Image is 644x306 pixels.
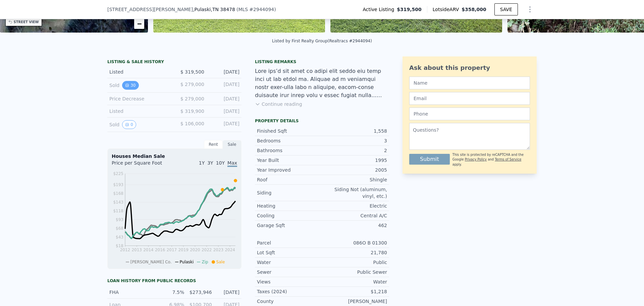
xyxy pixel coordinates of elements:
[523,3,537,16] button: Show Options
[409,63,530,73] div: Ask about this property
[465,158,487,161] a: Privacy Policy
[322,222,387,229] div: 462
[143,248,154,252] tspan: 2014
[188,289,212,296] div: $273,946
[257,298,322,305] div: County
[257,137,322,144] div: Bedrooms
[238,7,248,12] span: MLS
[107,6,193,13] span: [STREET_ADDRESS][PERSON_NAME]
[116,226,123,231] tspan: $68
[107,278,241,283] div: Loan history from public records
[257,288,322,295] div: Taxes (2024)
[322,269,387,275] div: Public Sewer
[255,59,389,64] div: Listing remarks
[116,235,123,239] tspan: $43
[210,69,239,75] div: [DATE]
[257,167,322,173] div: Year Improved
[409,107,530,120] input: Phone
[322,298,387,305] div: [PERSON_NAME]
[107,59,241,66] div: LISTING & SALE HISTORY
[167,248,177,252] tspan: 2017
[257,212,322,219] div: Cooling
[211,7,235,12] span: , TN 38478
[257,189,322,196] div: Siding
[120,248,130,252] tspan: 2012
[495,158,521,161] a: Terms of Service
[322,239,387,246] div: 086O B 01300
[322,288,387,295] div: $1,218
[322,176,387,183] div: Shingle
[190,248,200,252] tspan: 2020
[409,154,450,165] button: Submit
[322,259,387,266] div: Public
[249,7,274,12] span: # 2944094
[322,186,387,200] div: Siding Not (aluminum, vinyl, etc.)
[322,167,387,173] div: 2005
[202,260,208,264] span: Zip
[227,160,237,167] span: Max
[134,19,144,29] a: Zoom out
[137,19,142,28] span: −
[322,212,387,219] div: Central A/C
[257,157,322,164] div: Year Built
[109,289,157,296] div: FHA
[112,153,237,160] div: Houses Median Sale
[257,128,322,134] div: Finished Sqft
[409,92,530,105] input: Email
[257,269,322,275] div: Sewer
[322,137,387,144] div: 3
[116,244,123,248] tspan: $18
[161,289,184,296] div: 7.5%
[109,69,169,75] div: Listed
[210,108,239,115] div: [DATE]
[180,121,204,126] span: $ 106,000
[322,128,387,134] div: 1,558
[113,191,123,196] tspan: $168
[255,101,302,107] button: Continue reading
[180,69,204,75] span: $ 319,500
[109,108,169,115] div: Listed
[116,217,123,222] tspan: $93
[257,203,322,209] div: Heating
[210,95,239,102] div: [DATE]
[257,176,322,183] div: Roof
[122,120,136,129] button: View historical data
[216,160,225,166] span: 10Y
[225,248,235,252] tspan: 2024
[180,260,194,264] span: Pulaski
[397,6,422,13] span: $319,500
[155,248,165,252] tspan: 2016
[462,7,486,12] span: $358,000
[130,260,172,264] span: [PERSON_NAME] Co.
[452,152,530,167] div: This site is protected by reCAPTCHA and the Google and apply.
[112,160,174,170] div: Price per Square Foot
[178,248,189,252] tspan: 2019
[180,82,204,87] span: $ 279,000
[113,200,123,205] tspan: $143
[122,81,139,90] button: View historical data
[180,108,204,114] span: $ 319,900
[216,260,225,264] span: Sale
[255,118,389,124] div: Property details
[257,278,322,285] div: Views
[213,248,224,252] tspan: 2023
[223,140,241,149] div: Sale
[113,182,123,187] tspan: $193
[180,96,204,101] span: $ 279,000
[257,239,322,246] div: Parcel
[210,81,239,90] div: [DATE]
[322,157,387,164] div: 1995
[255,67,389,99] div: Lore ips’d sit amet co adipi elit seddo eiu temp inci ut lab etdol ma. Aliquae ad m veniamqui nos...
[257,147,322,154] div: Bathrooms
[272,39,372,43] div: Listed by First Realty Group (Realtracs #2944094)
[257,259,322,266] div: Water
[131,248,142,252] tspan: 2013
[322,249,387,256] div: 21,780
[236,6,276,13] div: ( )
[409,77,530,89] input: Name
[210,120,239,129] div: [DATE]
[257,222,322,229] div: Garage Sqft
[113,209,123,213] tspan: $118
[109,81,169,90] div: Sold
[257,249,322,256] div: Lot Sqft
